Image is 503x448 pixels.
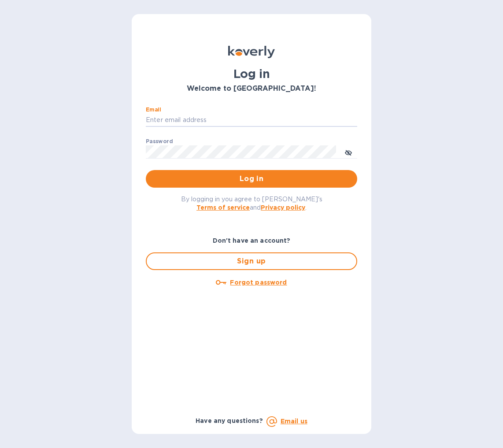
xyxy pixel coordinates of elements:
label: Email [146,107,161,113]
a: Email us [281,418,307,425]
button: Sign up [146,252,357,270]
a: Privacy policy [261,204,305,211]
span: Log in [153,174,350,184]
span: By logging in you agree to [PERSON_NAME]'s and . [181,196,322,211]
b: Have any questions? [196,417,263,424]
button: toggle password visibility [340,143,357,161]
u: Forgot password [230,279,287,286]
button: Log in [146,170,357,188]
a: Terms of service [196,204,250,211]
b: Don't have an account? [213,237,291,244]
span: Sign up [154,256,349,267]
label: Password [146,139,173,144]
h1: Log in [146,67,357,81]
h3: Welcome to [GEOGRAPHIC_DATA]! [146,85,357,93]
img: Koverly [228,46,275,58]
input: Enter email address [146,114,357,127]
